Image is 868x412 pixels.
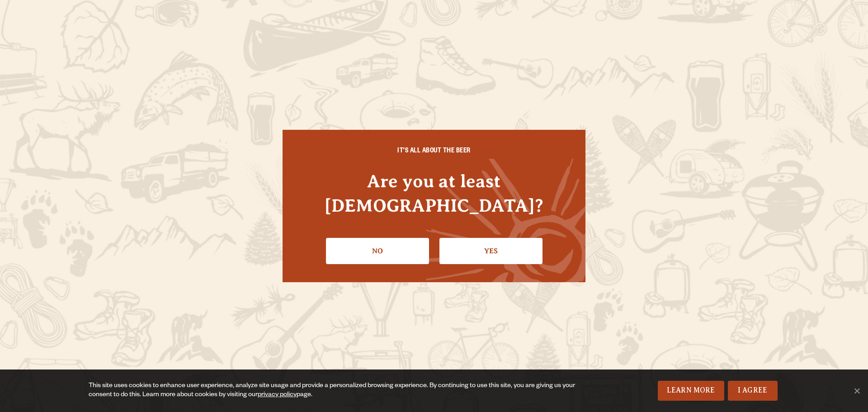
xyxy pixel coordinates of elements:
a: No [326,238,429,264]
a: Confirm I'm 21 or older [439,238,542,264]
div: This site uses cookies to enhance user experience, analyze site usage and provide a personalized ... [89,382,582,400]
h6: IT'S ALL ABOUT THE BEER [301,148,567,156]
a: Learn More [658,381,724,401]
h4: Are you at least [DEMOGRAPHIC_DATA]? [301,169,567,217]
a: I Agree [728,381,778,401]
span: No [852,386,861,395]
a: privacy policy [258,392,297,399]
